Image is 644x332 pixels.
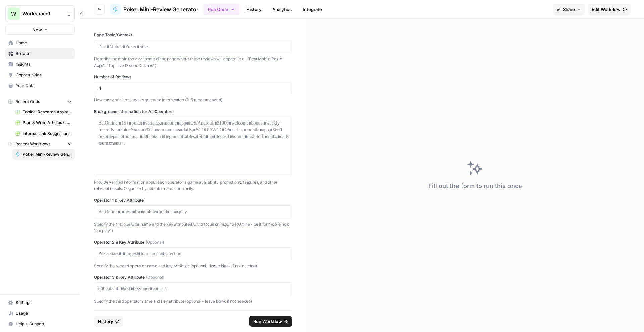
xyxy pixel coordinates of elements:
[299,4,326,15] a: Integrate
[12,149,75,160] a: Poker Mini-Review Generator
[428,181,522,191] div: Fill out the form to run this once
[16,83,72,89] span: Your Data
[94,263,292,269] p: Specify the second operator name and key attribute (optional - leave blank if not needed)
[553,4,585,15] button: Share
[11,10,16,18] span: W
[23,151,72,157] span: Poker Mini-Review Generator
[16,321,72,327] span: Help + Support
[94,316,123,327] button: History
[16,40,72,46] span: Home
[16,310,72,316] span: Usage
[94,310,292,316] label: Operator 4 & Key Attribute
[253,318,282,325] span: Run Workflow
[94,109,292,115] label: Background Information for All Operators
[5,25,75,35] button: New
[5,48,75,59] a: Browse
[16,61,72,67] span: Insights
[12,128,75,139] a: Internal Link Suggestions
[94,274,292,280] label: Operator 3 & Key Attribute
[146,310,164,316] span: (Optional)
[5,80,75,91] a: Your Data
[5,5,75,22] button: Workspace: Workspace1
[15,99,40,105] span: Recent Grids
[94,97,292,103] p: How many mini-reviews to generate in this batch (3-5 recommended)
[94,56,292,69] p: Describe the main topic or theme of the page where these reviews will appear (e.g., "Best Mobile ...
[123,5,198,13] span: Poker Mini-Review Generator
[22,10,63,17] span: Workspace1
[5,139,75,149] button: Recent Workflows
[12,117,75,128] a: Plan & Write Articles (LUSPS)
[94,298,292,305] p: Specify the third operator name and key attribute (optional - leave blank if not needed)
[563,6,575,13] span: Share
[592,6,621,13] span: Edit Workflow
[94,74,292,80] label: Number of Reviews
[204,4,239,15] button: Run Once
[16,300,72,306] span: Settings
[588,4,631,15] a: Edit Workflow
[12,107,75,117] a: Topical Research Assistant
[23,131,72,137] span: Internal Link Suggestions
[16,51,72,57] span: Browse
[5,97,75,107] button: Recent Grids
[242,4,266,15] a: History
[5,70,75,80] a: Opportunities
[15,141,50,147] span: Recent Workflows
[5,59,75,70] a: Insights
[16,72,72,78] span: Opportunities
[23,109,72,115] span: Topical Research Assistant
[94,197,292,203] label: Operator 1 & Key Attribute
[249,316,292,327] button: Run Workflow
[268,4,296,15] a: Analytics
[5,319,75,329] button: Help + Support
[98,318,113,325] span: History
[94,179,292,192] p: Provide verified information about each operator's game availability, promotions, features, and o...
[94,32,292,38] label: Page Topic/Context
[146,239,164,245] span: (Optional)
[5,297,75,308] a: Settings
[23,120,72,126] span: Plan & Write Articles (LUSPS)
[5,308,75,319] a: Usage
[94,239,292,245] label: Operator 2 & Key Attribute
[110,4,198,15] a: Poker Mini-Review Generator
[98,85,288,91] input: 4
[94,221,292,234] p: Specify the first operator name and the key attribute/trait to focus on (e.g., "BetOnline - best ...
[146,274,164,280] span: (Optional)
[32,26,42,33] span: New
[5,37,75,48] a: Home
